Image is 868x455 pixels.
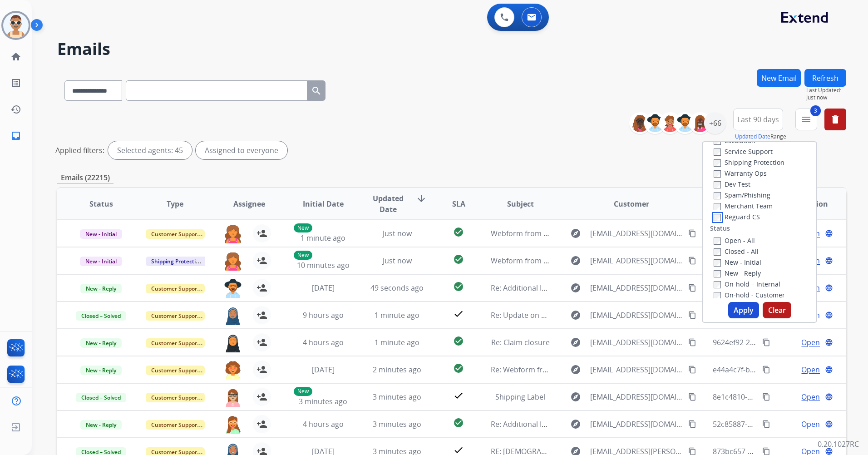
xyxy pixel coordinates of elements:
mat-icon: check [453,390,464,401]
label: Dev Test [714,180,750,188]
mat-icon: explore [570,364,581,375]
span: Range [735,133,786,140]
mat-icon: person_add [256,364,267,375]
span: Open [801,419,820,430]
input: Spam/Phishing [714,192,721,199]
label: New - Initial [714,258,761,267]
mat-icon: person_add [256,255,267,266]
span: Open [801,391,820,402]
span: Customer Support [146,284,205,293]
mat-icon: language [825,338,833,346]
mat-icon: explore [570,310,581,321]
button: Updated Date [735,133,770,140]
span: New - Reply [80,338,122,348]
span: [EMAIL_ADDRESS][DOMAIN_NAME] [590,364,683,375]
mat-icon: explore [570,337,581,348]
p: New [294,251,312,260]
label: Open - All [714,236,755,245]
span: [EMAIL_ADDRESS][DOMAIN_NAME] [590,419,683,430]
button: Last 90 days [733,109,783,130]
input: Closed - All [714,248,721,256]
button: Apply [728,302,759,318]
span: [EMAIL_ADDRESS][DOMAIN_NAME] [590,310,683,321]
input: Shipping Protection [714,159,721,167]
input: New - Initial [714,259,721,267]
img: agent-avatar [224,224,242,243]
p: Applied filters: [55,145,104,156]
span: 49 seconds ago [370,283,424,293]
mat-icon: check_circle [453,336,464,346]
mat-icon: content_copy [688,420,696,428]
label: New - Reply [714,269,761,277]
span: 8e1c4810-4413-4bd8-92cd-902a2484bf32 [713,392,852,402]
span: Customer Support [146,229,205,239]
mat-icon: person_add [256,391,267,402]
span: e44a4c7f-b9d7-4b3e-8d75-3c5b98dc47d6 [713,365,853,375]
mat-icon: explore [570,391,581,402]
span: [DATE] [312,365,335,375]
label: On-hold – Internal [714,280,780,288]
img: agent-avatar [224,388,242,407]
span: Closed – Solved [76,393,126,402]
span: Updated Date [368,193,409,215]
span: Customer Support [146,420,205,430]
mat-icon: check [453,308,464,319]
span: Status [89,198,113,209]
span: Shipping Label [495,392,545,402]
p: New [294,387,312,396]
span: Re: Update on Repairs [491,310,567,320]
mat-icon: language [825,393,833,401]
mat-icon: content_copy [688,229,696,237]
mat-icon: menu [801,114,812,125]
mat-icon: language [825,284,833,292]
input: Open - All [714,237,721,245]
span: Closed – Solved [76,311,126,321]
mat-icon: content_copy [688,338,696,346]
span: Initial Date [303,198,344,209]
label: Warranty Ops [714,169,767,178]
img: agent-avatar [224,361,242,380]
mat-icon: person_add [256,419,267,430]
mat-icon: explore [570,228,581,239]
span: [EMAIL_ADDRESS][DOMAIN_NAME] [590,391,683,402]
img: avatar [3,13,29,38]
input: Service Support [714,148,721,156]
mat-icon: explore [570,282,581,293]
p: Emails (22215) [57,172,113,183]
input: On-hold – Internal [714,281,721,288]
mat-icon: content_copy [688,366,696,374]
img: agent-avatar [224,415,242,434]
span: Subject [507,198,534,209]
input: New - Reply [714,270,721,277]
span: 1 minute ago [375,310,419,320]
div: +66 [704,112,726,134]
input: Reguard CS [714,214,721,221]
span: Just now [806,94,846,101]
span: New - Reply [80,420,122,430]
span: Webform from [EMAIL_ADDRESS][DOMAIN_NAME] on [DATE] [491,256,696,266]
mat-icon: check_circle [453,417,464,428]
mat-icon: home [10,51,21,62]
span: 1 minute ago [301,233,345,243]
span: Last Updated: [806,87,846,94]
p: New [294,223,312,232]
mat-icon: inbox [10,130,21,141]
mat-icon: language [825,311,833,319]
div: Selected agents: 45 [108,141,192,159]
span: Assignee [233,198,265,209]
button: New Email [757,69,801,87]
mat-icon: language [825,257,833,265]
button: Clear [763,302,791,318]
mat-icon: content_copy [688,284,696,292]
h2: Emails [57,40,846,58]
span: Re: Additional Information [491,283,581,293]
span: [DATE] [312,283,335,293]
span: Customer Support [146,393,205,402]
span: New - Initial [80,229,122,239]
label: Closed - All [714,247,759,256]
mat-icon: check_circle [453,281,464,292]
button: 3 [795,109,817,130]
img: agent-avatar [224,333,242,352]
img: agent-avatar [224,252,242,271]
p: 0.20.1027RC [818,439,859,450]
